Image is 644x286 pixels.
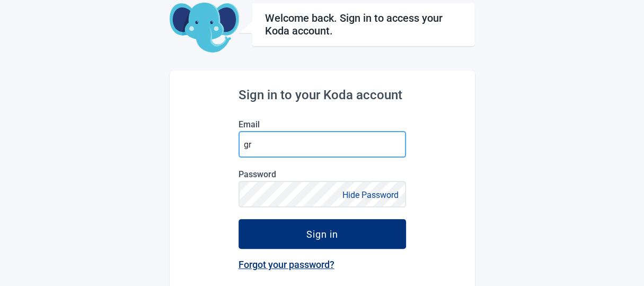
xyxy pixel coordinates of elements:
label: Email [239,119,406,129]
button: Sign in [239,219,406,249]
h1: Welcome back. Sign in to access your Koda account. [265,12,462,37]
h2: Sign in to your Koda account [239,88,406,102]
img: Koda Elephant [170,3,239,54]
label: Password [239,169,406,179]
div: Sign in [306,229,338,239]
button: Hide Password [339,188,402,202]
a: Forgot your password? [239,259,334,270]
